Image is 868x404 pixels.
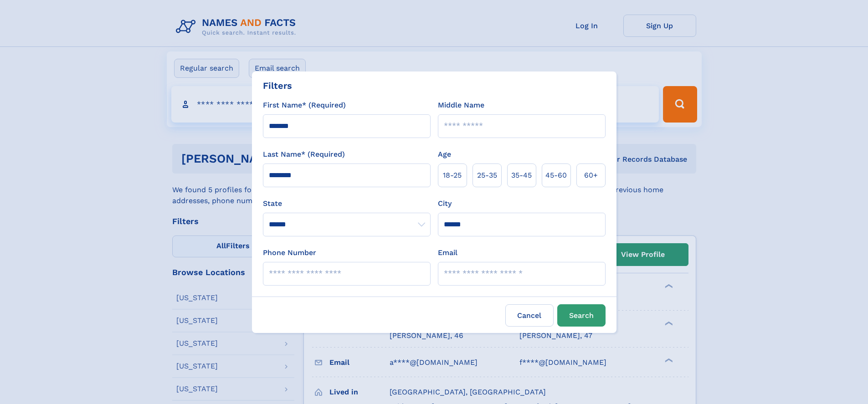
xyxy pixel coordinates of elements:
div: Filters [263,79,292,92]
span: 35‑45 [511,170,532,181]
span: 18‑25 [443,170,462,181]
span: 45‑60 [545,170,567,181]
label: Phone Number [263,247,316,258]
label: City [438,198,452,209]
label: State [263,198,431,209]
label: Email [438,247,457,258]
label: Cancel [505,304,554,327]
label: Age [438,149,451,160]
span: 60+ [584,170,598,181]
label: First Name* (Required) [263,100,346,111]
button: Search [557,304,606,327]
label: Last Name* (Required) [263,149,345,160]
span: 25‑35 [477,170,497,181]
label: Middle Name [438,100,484,111]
